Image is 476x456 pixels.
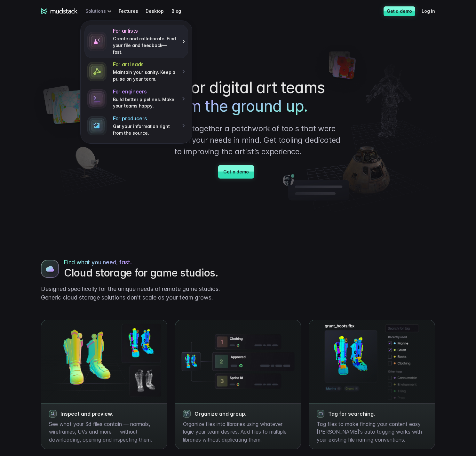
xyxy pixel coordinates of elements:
span: Last name [107,0,131,6]
div: Solutions [85,5,114,17]
img: magnifying glass icon [317,410,324,418]
img: Boots model in normals, UVs and wireframe [41,260,59,278]
a: Desktop [146,5,171,17]
span: Job title [107,27,124,32]
p: Create and collaborate. Find your file and feedback— fast. [113,36,178,55]
a: mudstack logo [41,8,78,14]
img: Boots model in normals, UVs and wireframe [309,320,435,403]
img: connected dots icon [87,62,107,81]
h4: For producers [113,115,178,122]
a: For art leadsMaintain your sanity. Keep a pulse on your team. [84,58,188,85]
h3: Organize and group. [194,411,293,417]
img: stylized terminal icon [87,89,107,108]
a: For artistsCreate and collaborate. Find your file and feedback— fast. [84,25,188,58]
img: Boots model in normals, UVs and wireframe [175,320,301,403]
a: Features [119,5,146,17]
h4: For artists [113,28,178,34]
span: Find what you need, fast. [64,258,132,267]
p: Organize files into libraries using whatever logic your team desires. Add files to multiple libra... [183,420,293,444]
h2: Cloud storage for game studios. [64,267,233,279]
a: Log in [422,5,443,17]
a: For engineersBuild better pipelines. Make your teams happy. [84,85,188,112]
p: Stop cobbling together a patchwork of tools that were never built with your needs in mind. Get to... [134,123,342,157]
a: For producersGet your information right from the source. [84,112,188,139]
span: Art team size [107,53,137,58]
p: See what your 3d files contain — normals, wireframes, UVs and more — without downloading, opening... [49,420,159,444]
input: Work with outsourced artists? [2,116,6,120]
p: Get your information right from the source. [113,123,178,136]
p: Designed specifically for the unique needs of remote game studios. Generic cloud storage solution... [41,284,233,302]
img: magnifying glass icon [49,410,57,418]
p: Maintain your sanity. Keep a pulse on your team. [113,69,178,82]
a: Blog [171,5,189,17]
span: Work with outsourced artists? [7,116,75,121]
h4: For engineers [113,88,178,95]
a: Get a demo [218,165,254,179]
p: Build better pipelines. Make your teams happy. [113,96,178,109]
img: magnifying glass icon [183,410,191,418]
img: Boots model in normals, UVs and wireframe [41,320,167,403]
a: Get a demo [384,6,415,16]
span: from the ground up. [169,97,307,116]
img: spray paint icon [87,32,107,51]
img: stylized terminal icon [87,116,107,135]
h3: Inspect and preview. [60,411,159,417]
h4: For art leads [113,61,178,68]
h3: Tag for searching. [328,411,427,417]
p: Tag files to make finding your content easy. [PERSON_NAME]'s auto tagging works with your existin... [317,420,427,444]
h1: Built for digital art teams [134,78,342,115]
